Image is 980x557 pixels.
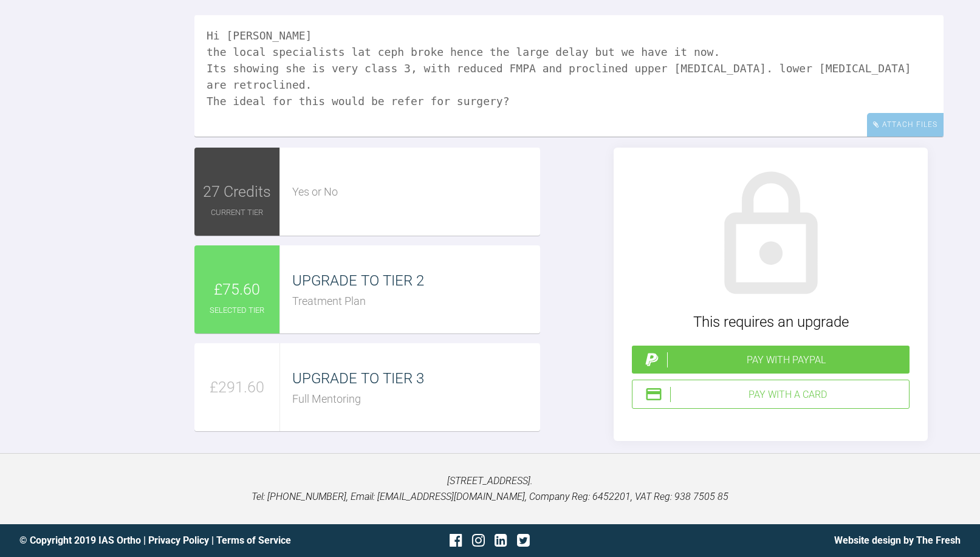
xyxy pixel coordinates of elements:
a: Website design by The Fresh [834,535,961,546]
span: £291.60 [210,375,264,400]
span: £75.60 [214,278,260,302]
div: Pay with a Card [670,387,904,403]
div: Pay with PayPal [667,352,905,368]
div: This requires an upgrade [632,310,910,333]
p: [STREET_ADDRESS]. Tel: [PHONE_NUMBER], Email: [EMAIL_ADDRESS][DOMAIN_NAME], Company Reg: 6452201,... [19,473,961,504]
div: Treatment Plan [292,293,540,310]
span: 27 Credits [203,180,271,204]
span: UPGRADE TO TIER 2 [292,272,424,289]
a: Terms of Service [216,535,291,546]
span: UPGRADE TO TIER 3 [292,370,424,387]
a: Privacy Policy [148,535,209,546]
div: Yes or No [292,183,540,201]
div: Attach Files [867,113,944,137]
textarea: Hi [PERSON_NAME] the local specialists lat ceph broke hence the large delay but we have it now. I... [194,15,944,137]
img: paypal.a7a4ce45.svg [643,350,661,369]
div: © Copyright 2019 IAS Ortho | | [19,533,333,548]
div: Full Mentoring [292,391,540,408]
img: stripeIcon.ae7d7783.svg [645,385,663,403]
img: lock.6dc949b6.svg [701,166,841,306]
